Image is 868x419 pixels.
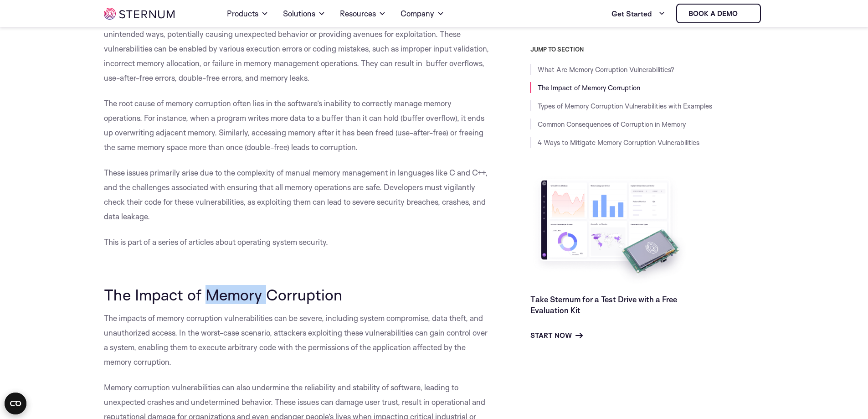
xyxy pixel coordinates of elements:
span: This is part of a series of articles about operating system security. [104,237,328,247]
a: Types of Memory Corruption Vulnerabilities with Examples [538,102,712,110]
a: The Impact of Memory Corruption [538,83,640,92]
a: 4 Ways to Mitigate Memory Corruption Vulnerabilities [538,138,699,147]
span: The root cause of memory corruption often lies in the software’s inability to correctly manage me... [104,98,484,152]
a: What Are Memory Corruption Vulnerabilities? [538,65,674,74]
button: Open CMP widget [5,393,26,414]
a: Company [401,1,444,26]
h3: JUMP TO SECTION [530,46,765,53]
a: Book a demo [676,4,761,23]
img: sternum iot [741,10,749,17]
a: Resources [340,1,386,26]
img: Take Sternum for a Test Drive with a Free Evaluation Kit [530,173,690,287]
span: The Impact of Memory Corruption [104,285,342,304]
a: Start Now [530,330,583,341]
span: The impacts of memory corruption vulnerabilities can be severe, including system compromise, data... [104,313,488,367]
img: sternum iot [104,8,175,20]
span: These issues primarily arise due to the complexity of manual memory management in languages like ... [104,168,488,221]
span: Memory corruption vulnerabilities occur when a flaw in software leads to the modification of memo... [104,15,489,83]
a: Get Started [611,5,665,23]
a: Products [227,1,268,26]
a: Solutions [283,1,325,26]
a: Take Sternum for a Test Drive with a Free Evaluation Kit [530,295,677,315]
a: Common Consequences of Corruption in Memory [538,120,686,129]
